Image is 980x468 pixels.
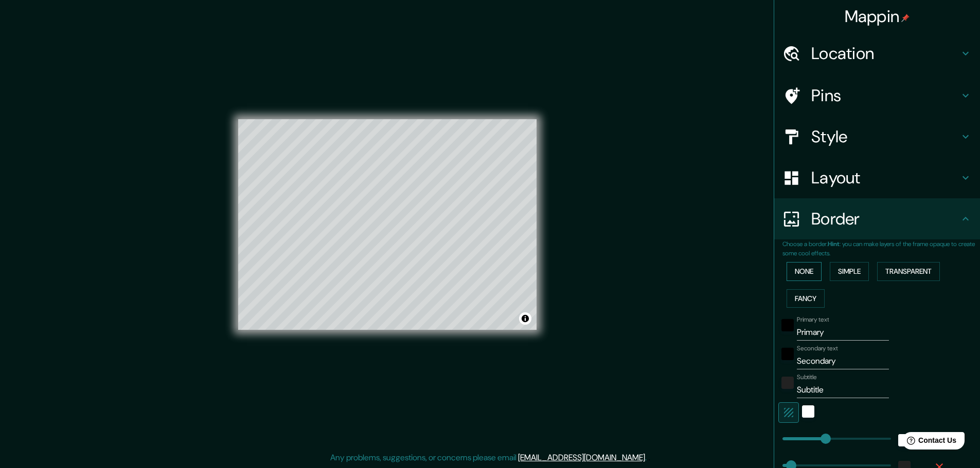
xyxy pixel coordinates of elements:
[774,75,980,116] div: Pins
[781,348,794,360] button: black
[787,289,825,308] button: Fancy
[901,14,910,22] img: pin-icon.png
[811,126,959,147] h4: Style
[330,452,647,464] p: Any problems, suggestions, or concerns please email .
[648,452,650,464] div: .
[802,405,814,418] button: white
[518,452,645,463] a: [EMAIL_ADDRESS][DOMAIN_NAME]
[888,428,969,457] iframe: Help widget launcher
[774,157,980,198] div: Layout
[782,239,980,258] p: Choose a border. : you can make layers of the frame opaque to create some cool effects.
[519,312,531,325] button: Toggle attribution
[647,452,648,464] div: .
[787,262,822,281] button: None
[877,262,940,281] button: Transparent
[781,377,794,389] button: color-222222
[774,116,980,157] div: Style
[830,262,869,281] button: Simple
[811,167,959,188] h4: Layout
[774,198,980,239] div: Border
[845,6,910,27] h4: Mappin
[811,43,959,64] h4: Location
[781,319,794,331] button: black
[797,373,817,382] label: Subtitle
[774,33,980,74] div: Location
[811,209,959,229] h4: Border
[811,85,959,106] h4: Pins
[828,240,840,248] b: Hint
[797,344,838,353] label: Secondary text
[797,315,829,324] label: Primary text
